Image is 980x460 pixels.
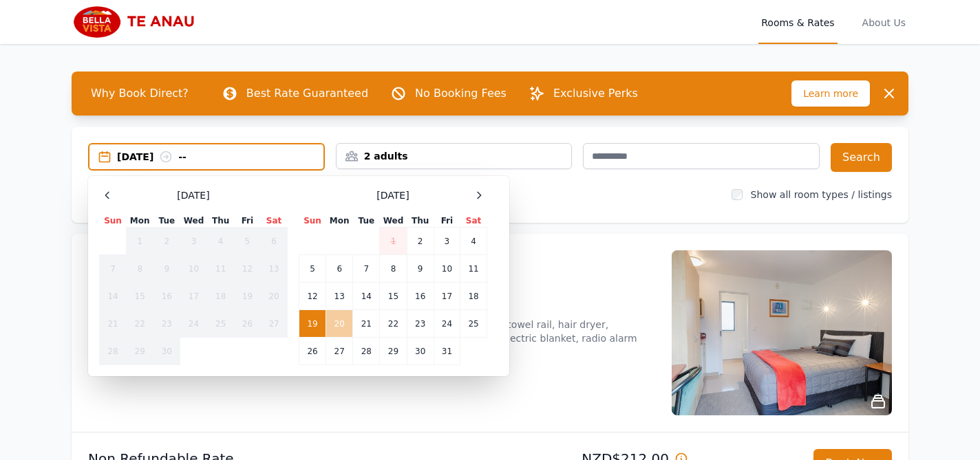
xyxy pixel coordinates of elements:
td: 27 [326,338,353,365]
td: 21 [100,310,127,338]
td: 13 [326,283,353,310]
p: No Booking Fees [415,85,507,102]
th: Sat [460,215,487,228]
td: 19 [299,310,326,338]
td: 31 [434,338,460,365]
label: Show all room types / listings [751,189,892,200]
td: 6 [261,228,288,255]
td: 28 [100,338,127,365]
td: 8 [127,255,153,283]
td: 3 [180,228,207,255]
td: 26 [299,338,326,365]
th: Mon [127,215,153,228]
td: 5 [299,255,326,283]
th: Sun [100,215,127,228]
td: 14 [100,283,127,310]
td: 1 [127,228,153,255]
td: 29 [127,338,153,365]
td: 21 [353,310,380,338]
td: 22 [380,310,407,338]
th: Wed [180,215,207,228]
td: 10 [180,255,207,283]
td: 27 [261,310,288,338]
td: 20 [326,310,353,338]
td: 4 [207,228,234,255]
td: 13 [261,255,288,283]
img: Bella Vista Te Anau [72,6,204,39]
td: 2 [407,228,434,255]
td: 11 [460,255,487,283]
td: 26 [234,310,260,338]
th: Tue [353,215,380,228]
th: Fri [434,215,460,228]
td: 16 [153,283,180,310]
td: 5 [234,228,260,255]
td: 12 [299,283,326,310]
p: Exclusive Perks [553,85,638,102]
td: 7 [100,255,127,283]
td: 7 [353,255,380,283]
td: 1 [380,228,407,255]
td: 18 [460,283,487,310]
td: 29 [380,338,407,365]
td: 23 [407,310,434,338]
td: 19 [234,283,260,310]
button: Search [831,143,892,172]
td: 3 [434,228,460,255]
span: [DATE] [177,188,209,202]
td: 18 [207,283,234,310]
td: 9 [153,255,180,283]
td: 17 [434,283,460,310]
td: 12 [234,255,260,283]
td: 17 [180,283,207,310]
td: 11 [207,255,234,283]
td: 30 [407,338,434,365]
span: Learn more [791,80,870,107]
th: Wed [380,215,407,228]
td: 22 [127,310,153,338]
td: 25 [460,310,487,338]
td: 15 [127,283,153,310]
td: 10 [434,255,460,283]
th: Tue [153,215,180,228]
th: Fri [234,215,260,228]
td: 9 [407,255,434,283]
td: 16 [407,283,434,310]
td: 24 [180,310,207,338]
th: Thu [407,215,434,228]
td: 20 [261,283,288,310]
td: 28 [353,338,380,365]
td: 4 [460,228,487,255]
td: 14 [353,283,380,310]
td: 8 [380,255,407,283]
td: 6 [326,255,353,283]
td: 25 [207,310,234,338]
td: 30 [153,338,180,365]
th: Sun [299,215,326,228]
div: 2 adults [337,149,572,163]
span: [DATE] [376,188,409,202]
td: 2 [153,228,180,255]
td: 23 [153,310,180,338]
th: Sat [261,215,288,228]
th: Thu [207,215,234,228]
div: [DATE] -- [117,150,323,164]
td: 15 [380,283,407,310]
p: Best Rate Guaranteed [246,85,368,102]
td: 24 [434,310,460,338]
span: Why Book Direct? [80,80,200,107]
th: Mon [326,215,353,228]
